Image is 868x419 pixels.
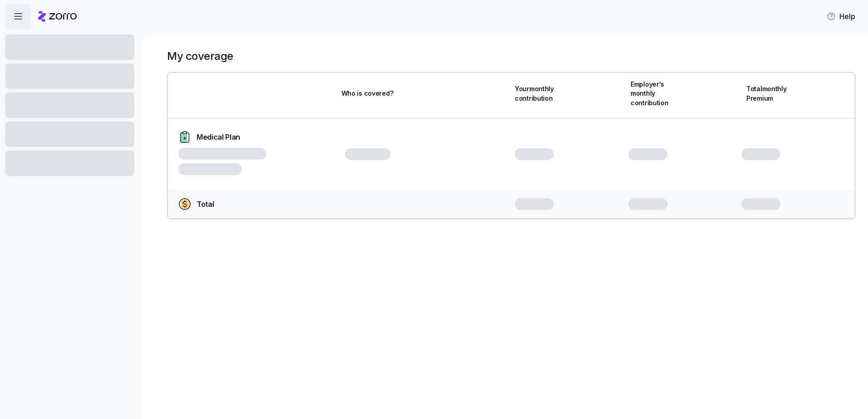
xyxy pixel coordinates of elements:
h1: My coverage [167,49,233,63]
span: Help [827,11,855,22]
span: Your monthly contribution [515,84,566,103]
span: Employer's monthly contribution [631,80,681,107]
span: Total [197,199,214,210]
span: Medical Plan [197,132,240,143]
span: Who is covered? [341,89,394,98]
span: Total monthly Premium [746,84,797,103]
button: Help [819,7,863,25]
